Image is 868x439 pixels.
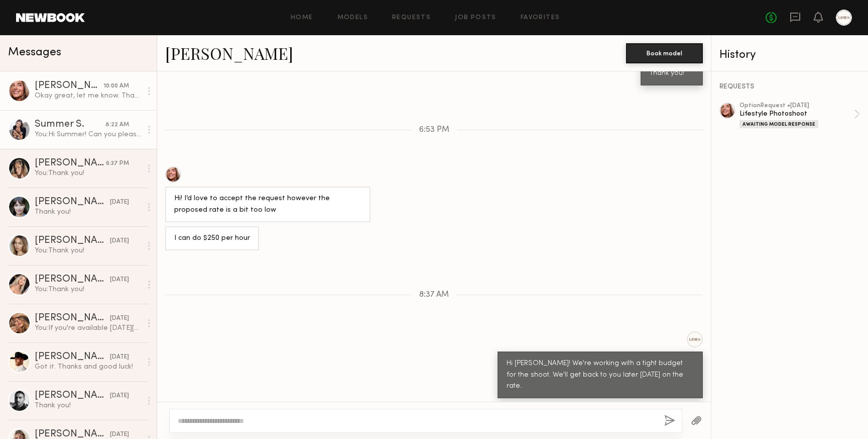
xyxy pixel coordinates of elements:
[106,159,129,168] div: 6:37 PM
[650,68,694,79] div: Thank you!
[110,236,129,246] div: [DATE]
[455,15,497,21] a: Job Posts
[419,126,449,134] span: 6:53 PM
[35,197,110,207] div: [PERSON_NAME]
[35,323,142,333] div: You: If you're available [DATE][DATE] from 3:30-5:30 please send us three raw unedited selfies of...
[507,358,694,393] div: Hi [PERSON_NAME]! We're working with a tight budget for the shoot. We'll get back to you later [D...
[110,391,129,401] div: [DATE]
[337,15,368,21] a: Models
[110,198,129,207] div: [DATE]
[174,233,250,244] div: I can do $250 per hour
[165,42,293,64] a: [PERSON_NAME]
[739,103,860,128] a: optionRequest •[DATE]Lifestyle PhotoshootAwaiting Model Response
[103,81,129,91] div: 10:00 AM
[35,362,142,372] div: Got it. Thanks and good luck!
[35,352,110,362] div: [PERSON_NAME]
[35,313,110,323] div: [PERSON_NAME]
[739,103,854,109] div: option Request • [DATE]
[521,15,560,21] a: Favorites
[291,15,313,21] a: Home
[419,291,449,299] span: 8:37 AM
[174,193,361,216] div: Hi! I’d love to accept the request however the proposed rate is a bit too low
[35,120,105,130] div: Summer S.
[35,285,142,294] div: You: Thank you!
[110,314,129,323] div: [DATE]
[105,120,129,130] div: 8:22 AM
[110,275,129,285] div: [DATE]
[719,49,860,61] div: History
[35,401,142,410] div: Thank you!
[35,391,110,401] div: [PERSON_NAME]
[35,275,110,285] div: [PERSON_NAME]
[35,236,110,246] div: [PERSON_NAME]
[35,91,142,101] div: Okay great, let me know. Thank you!
[35,168,142,178] div: You: Thank you!
[35,81,103,91] div: [PERSON_NAME]
[392,15,431,21] a: Requests
[110,353,129,362] div: [DATE]
[35,246,142,255] div: You: Thank you!
[8,47,61,58] span: Messages
[35,158,106,168] div: [PERSON_NAME]
[719,83,860,91] div: REQUESTS
[626,48,703,57] a: Book model
[626,43,703,63] button: Book model
[35,207,142,217] div: Thank you!
[739,120,818,128] div: Awaiting Model Response
[35,130,142,139] div: You: Hi Summer! Can you please send us the photos requested above? We will be making a final deci...
[739,109,854,119] div: Lifestyle Photoshoot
